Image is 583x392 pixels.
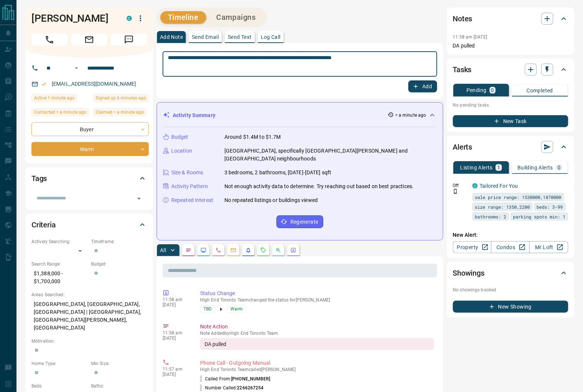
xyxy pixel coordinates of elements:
p: Phone Call - Outgoing Manual [200,359,434,367]
div: Activity Summary< a minute ago [163,108,437,122]
button: Timeline [160,11,206,24]
div: Warm [31,142,149,156]
button: Open [72,64,81,73]
svg: Agent Actions [290,247,296,253]
p: Activity Summary [173,111,215,119]
p: Building Alerts [517,165,553,170]
p: No repeated listings or buildings viewed [224,196,318,204]
span: sale price range: 1530000,1870000 [475,193,562,201]
span: Claimed < a minute ago [96,108,144,116]
p: 11:58 am [163,297,189,302]
p: Motivation: [31,338,147,344]
p: Budget [171,133,188,141]
p: $1,388,000 - $1,700,000 [31,267,87,288]
p: Beds: [31,383,87,389]
p: Called From: [200,376,270,382]
span: beds: 3-99 [537,203,563,211]
h2: Tasks [453,64,472,76]
a: Tailored For You [480,183,518,189]
span: size range: 1350,2200 [475,203,530,211]
p: 3 bedrooms, 2 bathrooms, [DATE]-[DATE] sqft [224,169,332,177]
a: [EMAIL_ADDRESS][DOMAIN_NAME] [52,81,136,87]
span: Email [71,34,107,46]
div: Showings [453,264,568,282]
p: 0 [558,165,561,170]
h2: Notes [453,13,472,25]
p: Location [171,147,192,155]
p: Budget: [91,261,147,267]
p: High End Toronto Team changed the status for [PERSON_NAME] [200,297,434,303]
span: Signed up 6 minutes ago [96,94,146,102]
p: < a minute ago [395,112,426,119]
p: 11:57 am [163,367,189,372]
p: Send Text [228,34,252,40]
div: Criteria [31,216,147,234]
div: condos.ca [472,183,478,189]
p: Repeated Interest [171,196,213,204]
p: 0 [491,88,494,93]
p: No pending tasks [453,99,568,111]
svg: Notes [185,247,191,253]
svg: Push Notification Only [453,189,458,194]
span: Message [111,34,147,46]
p: High End Toronto Team called [PERSON_NAME] [200,367,434,372]
h2: Alerts [453,141,472,153]
span: [PHONE_NUMBER] [231,376,270,382]
p: 11:58 am [DATE] [453,34,487,40]
p: Areas Searched: [31,291,147,298]
a: Property [453,241,492,253]
p: Status Change [200,290,434,297]
p: Completed [527,88,553,93]
div: condos.ca [127,16,132,21]
span: bathrooms: 2 [475,213,507,220]
div: Tasks [453,61,568,79]
p: [DATE] [163,372,189,377]
svg: Requests [260,247,266,253]
a: Condos [491,241,530,253]
svg: Emails [230,247,236,253]
svg: Opportunities [275,247,281,253]
div: Mon Sep 15 2025 [31,94,89,104]
span: 2266267254 [237,385,264,391]
div: Mon Sep 15 2025 [31,108,89,119]
p: Timeframe: [91,238,147,245]
div: Mon Sep 15 2025 [93,94,149,104]
p: Note Action [200,323,434,331]
p: [GEOGRAPHIC_DATA], specifically [GEOGRAPHIC_DATA][PERSON_NAME] and [GEOGRAPHIC_DATA] neighbourhoods [224,147,437,163]
span: parking spots min: 1 [513,213,566,220]
button: New Task [453,115,568,127]
p: 1 [497,165,500,170]
p: Not enough activity data to determine. Try reaching out based on best practices. [224,183,414,190]
button: Campaigns [209,11,263,24]
p: Search Range: [31,261,87,267]
p: Off [453,182,468,189]
button: Add [408,80,437,92]
svg: Listing Alerts [245,247,251,253]
div: Alerts [453,138,568,156]
p: Log Call [261,34,281,40]
p: Home Type: [31,360,87,367]
p: New Alert: [453,231,568,239]
p: Pending [466,88,487,93]
h2: Tags [31,172,47,184]
p: [GEOGRAPHIC_DATA], [GEOGRAPHIC_DATA], [GEOGRAPHIC_DATA] | [GEOGRAPHIC_DATA], [GEOGRAPHIC_DATA][PE... [31,298,147,334]
p: 11:58 am [163,330,189,336]
a: Mr.Loft [529,241,568,253]
p: [DATE] [163,336,189,341]
svg: Email Verified [41,82,46,87]
span: Call [31,34,67,46]
div: Notes [453,10,568,28]
h2: Showings [453,267,485,279]
button: New Showing [453,301,568,313]
p: Activity Pattern [171,183,208,190]
p: Min Size: [91,360,147,367]
p: Number Called: [200,385,264,391]
button: Regenerate [277,215,323,228]
div: Mon Sep 15 2025 [93,108,149,119]
div: Tags [31,169,147,187]
span: TBD [203,305,212,313]
div: DA pulled [200,338,434,350]
p: [DATE] [163,302,189,307]
p: All [160,248,166,253]
p: Around $1.4M to $1.7M [224,133,281,141]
